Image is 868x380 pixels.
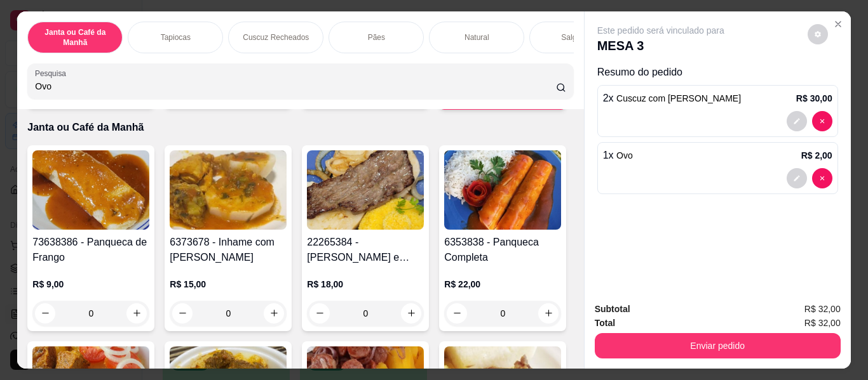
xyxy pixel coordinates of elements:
[444,278,561,291] p: R$ 22,00
[35,80,556,93] input: Pesquisa
[38,27,112,48] p: Janta ou Café da Manhã
[597,65,838,80] p: Resumo do pedido
[243,32,309,43] p: Cuscuz Recheados
[27,120,573,135] p: Janta ou Café da Manhã
[444,150,561,230] img: product-image
[264,303,284,324] button: increase-product-quantity
[161,32,191,43] p: Tapiocas
[170,235,287,265] h4: 6373678 - Inhame com [PERSON_NAME]
[465,32,489,43] p: Natural
[597,24,724,37] p: Este pedido será vinculado para
[32,235,149,265] h4: 73638386 - Panqueca de Frango
[307,235,424,265] h4: 22265384 - [PERSON_NAME] e Carne de Sol
[595,304,630,314] strong: Subtotal
[796,92,832,105] p: R$ 30,00
[126,303,147,324] button: increase-product-quantity
[172,303,193,324] button: decrease-product-quantity
[804,316,841,330] span: R$ 32,00
[595,333,841,358] button: Enviar pedido
[447,303,467,324] button: decrease-product-quantity
[595,318,615,328] strong: Total
[603,148,633,163] p: 1 x
[603,91,741,106] p: 2 x
[32,278,149,291] p: R$ 9,00
[401,303,421,324] button: increase-product-quantity
[597,37,724,55] p: MESA 3
[170,150,287,230] img: product-image
[368,32,385,43] p: Pães
[170,278,287,291] p: R$ 15,00
[35,303,55,324] button: decrease-product-quantity
[307,150,424,230] img: product-image
[812,111,832,131] button: decrease-product-quantity
[812,168,832,188] button: decrease-product-quantity
[801,149,832,162] p: R$ 2,00
[616,93,741,103] span: Cuscuz com [PERSON_NAME]
[616,150,633,161] span: Ovo
[309,303,330,324] button: decrease-product-quantity
[561,32,593,43] p: Salgados
[32,150,149,230] img: product-image
[828,14,848,34] button: Close
[538,303,559,324] button: increase-product-quantity
[787,111,807,131] button: decrease-product-quantity
[444,235,561,265] h4: 6353838 - Panqueca Completa
[804,302,841,316] span: R$ 32,00
[35,68,71,79] label: Pesquisa
[787,168,807,188] button: decrease-product-quantity
[307,278,424,291] p: R$ 18,00
[808,24,828,44] button: decrease-product-quantity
